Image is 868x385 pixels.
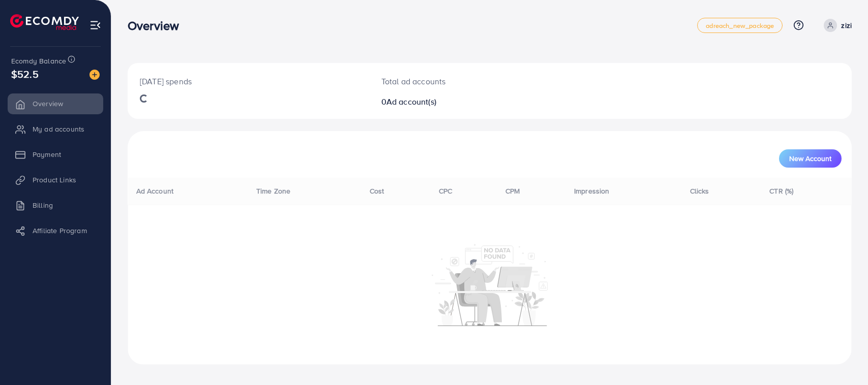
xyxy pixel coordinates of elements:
img: image [89,70,100,80]
p: zizi [841,19,852,31]
p: Total ad accounts [381,75,538,87]
a: zizi [820,19,852,32]
h3: Overview [128,18,187,33]
span: New Account [789,155,831,162]
img: menu [89,19,101,31]
span: Ecomdy Balance [11,56,66,66]
span: $52.5 [11,67,39,81]
span: adreach_new_package [706,22,774,29]
img: logo [10,14,79,30]
span: Ad account(s) [386,96,436,107]
a: adreach_new_package [697,18,783,33]
p: [DATE] spends [140,75,357,87]
h2: 0 [381,97,538,107]
button: New Account [779,149,842,168]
